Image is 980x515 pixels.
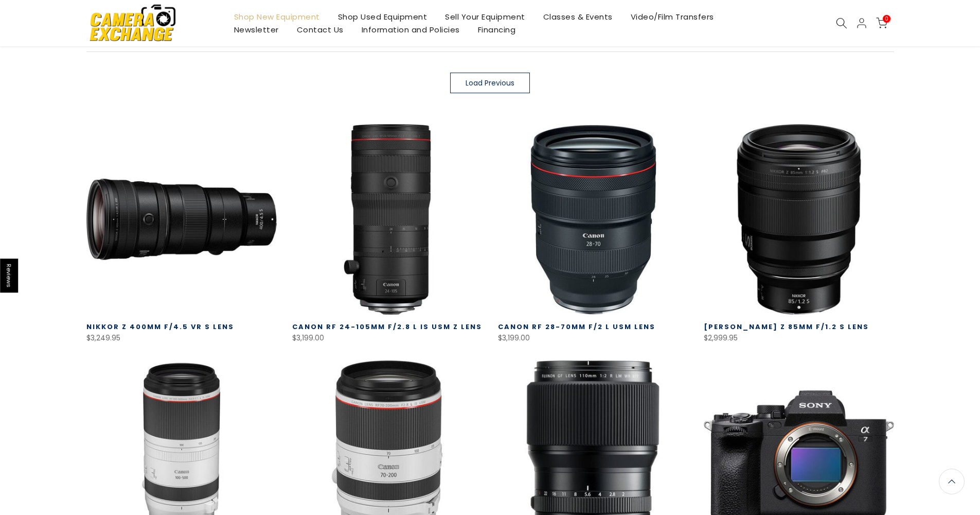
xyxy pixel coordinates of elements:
a: Back to the top [939,469,965,494]
a: Sell Your Equipment [436,10,534,23]
a: Financing [469,23,525,36]
a: NIKKOR Z 400mm f/4.5 VR S Lens [86,322,234,332]
a: Classes & Events [534,10,621,23]
a: [PERSON_NAME] Z 85mm f/1.2 S Lens [704,322,869,332]
div: $3,199.00 [498,332,688,345]
a: Shop Used Equipment [329,10,436,23]
a: Information and Policies [352,23,469,36]
div: $3,199.00 [292,332,483,345]
a: Load Previous [450,73,530,93]
div: $3,249.95 [86,332,277,345]
a: Canon RF 24-105mm f/2.8 L IS USM Z Lens [292,322,482,332]
a: Video/Film Transfers [621,10,723,23]
a: 0 [876,18,887,29]
span: 0 [883,15,890,23]
div: $2,999.95 [704,332,894,345]
a: Shop New Equipment [225,10,329,23]
a: Canon RF 28-70mm f/2 L USM Lens [498,322,655,332]
span: Load Previous [466,79,514,87]
a: Newsletter [225,23,288,36]
a: Contact Us [288,23,352,36]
